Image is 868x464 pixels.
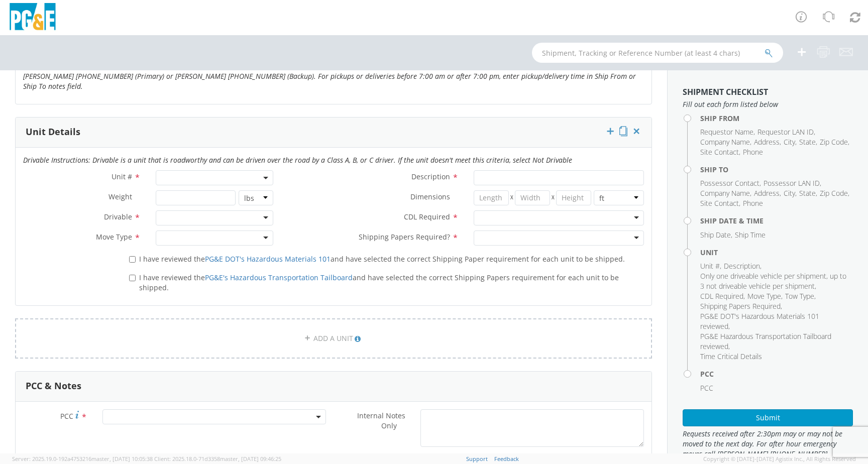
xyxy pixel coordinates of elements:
span: Requestor Name [700,127,753,137]
span: CDL Required [700,291,743,301]
li: , [799,137,817,147]
h3: PCC & Notes [26,381,81,391]
li: , [820,188,849,198]
span: master, [DATE] 09:46:25 [220,455,281,462]
span: Ship Time [735,230,766,240]
a: PG&E DOT's Hazardous Materials 101 [205,254,331,264]
a: Feedback [494,455,519,462]
span: Unit # [112,172,132,181]
span: Ship Date [700,230,731,240]
li: , [757,127,815,137]
span: Zip Code [820,137,848,147]
li: , [754,188,781,198]
span: Address [754,188,780,198]
li: , [700,198,740,208]
span: Tow Type [785,291,814,301]
span: State [799,188,816,198]
span: Shipping Papers Required? [359,232,450,242]
span: Requestor LAN ID [757,127,814,137]
li: , [764,178,821,188]
input: Length [474,190,509,205]
li: , [784,137,797,147]
span: Client: 2025.18.0-71d3358 [154,455,281,462]
li: , [700,137,751,147]
span: PG&E DOT's Hazardous Materials 101 reviewed [700,311,819,331]
span: PCC [700,383,713,393]
a: ADD A UNIT [15,318,652,359]
span: Time Critical Details [700,352,762,361]
span: Possessor LAN ID [764,178,820,188]
li: , [754,137,781,147]
input: Shipment, Tracking or Reference Number (at least 4 chars) [532,43,783,63]
span: PCC [60,411,73,421]
li: , [700,311,850,331]
li: , [700,271,850,291]
span: Only one driveable vehicle per shipment, up to 3 not driveable vehicle per shipment [700,271,846,291]
span: Phone [743,198,763,208]
h3: Unit Details [26,127,80,137]
span: Zip Code [820,188,848,198]
span: master, [DATE] 10:05:38 [91,455,153,462]
span: Unit # [700,261,720,271]
span: Company Name [700,137,750,147]
span: Company Name [700,188,750,198]
span: I have reviewed the and have selected the correct Shipping Papers requirement for each unit to be... [139,273,619,292]
span: Drivable [104,212,132,221]
li: , [785,291,816,301]
li: , [700,301,782,311]
i: Drivable Instructions: Drivable is a unit that is roadworthy and can be driven over the road by a... [23,155,572,165]
i: After Hours Instructions: Any shipment request submitted after normal business hours (7:00 am - 5... [23,61,636,91]
button: Submit [683,409,853,426]
span: Phone [743,147,763,157]
span: Description [724,261,760,271]
li: , [700,291,745,301]
span: Dimensions [410,192,450,201]
li: , [799,188,817,198]
li: , [700,230,732,240]
span: CDL Required [404,212,450,221]
span: Requests received after 2:30pm may or may not be moved to the next day. For after hour emergency ... [683,429,853,459]
li: , [700,147,740,157]
h4: Ship From [700,114,853,122]
span: City [784,137,795,147]
input: I have reviewed thePG&E's Hazardous Transportation Tailboardand have selected the correct Shippin... [129,275,136,281]
span: Move Type [747,291,781,301]
span: State [799,137,816,147]
span: Address [754,137,780,147]
li: , [820,137,849,147]
span: Possessor Contact [700,178,759,188]
h4: PCC [700,370,853,378]
h4: Unit [700,249,853,256]
li: , [700,178,761,188]
h4: Ship Date & Time [700,217,853,224]
a: Support [466,455,488,462]
span: I have reviewed the and have selected the correct Shipping Paper requirement for each unit to be ... [139,254,625,264]
a: PG&E's Hazardous Transportation Tailboard [205,273,353,282]
strong: Shipment Checklist [683,86,768,97]
input: Width [515,190,550,205]
img: pge-logo-06675f144f4cfa6a6814.png [8,3,58,33]
li: , [784,188,797,198]
span: Move Type [96,232,132,242]
span: Shipping Papers Required [700,301,781,311]
span: Copyright © [DATE]-[DATE] Agistix Inc., All Rights Reserved [703,455,856,463]
span: Internal Notes Only [357,411,405,430]
li: , [700,188,751,198]
span: Fill out each form listed below [683,99,853,109]
span: Site Contact [700,198,739,208]
span: City [784,188,795,198]
span: Site Contact [700,147,739,157]
li: , [700,331,850,352]
span: Description [411,172,450,181]
input: I have reviewed thePG&E DOT's Hazardous Materials 101and have selected the correct Shipping Paper... [129,256,136,263]
li: , [724,261,762,271]
li: , [700,127,755,137]
li: , [747,291,783,301]
h4: Ship To [700,166,853,173]
span: Server: 2025.19.0-192a4753216 [12,455,153,462]
li: , [700,261,721,271]
span: Weight [108,192,132,201]
input: Height [556,190,591,205]
span: X [509,190,515,205]
span: X [550,190,556,205]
